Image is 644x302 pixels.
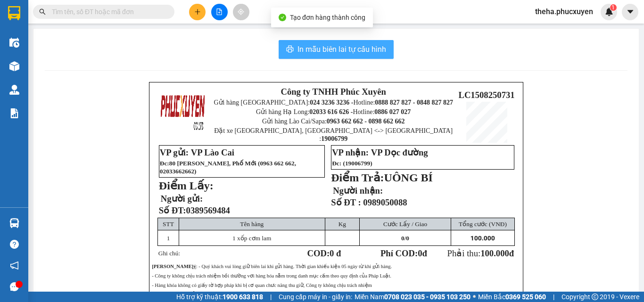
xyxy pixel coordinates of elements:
img: warehouse-icon [9,218,19,228]
span: LC1508250731 [458,90,514,100]
span: VP Dọc đường [371,147,428,157]
strong: 1900 633 818 [223,293,263,301]
span: check-circle [279,14,286,21]
strong: 0369 525 060 [505,293,546,301]
button: file-add [211,4,228,20]
img: warehouse-icon [9,38,19,48]
strong: Phí COD: đ [380,248,427,258]
span: Kg [339,220,346,228]
span: Gửi hàng [GEOGRAPHIC_DATA]: Hotline: [214,99,453,106]
span: Tạo đơn hàng thành công [290,14,365,21]
span: 19006799) [345,160,372,167]
span: /0 [401,235,409,242]
strong: COD: [307,248,341,258]
strong: VP gửi: [160,147,189,157]
span: Tổng cước (VNĐ) [459,220,507,228]
img: solution-icon [9,108,19,118]
span: ⚪️ [473,295,476,299]
span: 0 [401,235,405,242]
span: 0989050088 [363,197,407,207]
span: STT [163,220,174,228]
span: theha.phucxuyen [528,6,601,17]
span: Gửi hàng Hạ Long: Hotline: [256,108,411,115]
span: 0389569484 [186,205,230,215]
button: printerIn mẫu biên lai tự cấu hình [279,40,394,59]
span: 100.000 [471,235,495,242]
strong: 02033 616 626 - [309,108,353,115]
span: - Công ty không chịu trách nhiệm bồi thường vơi hàng hóa nằm trong danh mục cấm theo quy định của... [152,273,391,278]
img: warehouse-icon [9,61,19,71]
input: Tìm tên, số ĐT hoặc mã đơn [52,7,163,17]
button: caret-down [622,4,638,20]
strong: 19006799 [321,135,347,142]
img: warehouse-icon [9,85,19,95]
span: Đc 80 [PERSON_NAME], Phố Mới ( [160,160,296,175]
span: Miền Nam [355,292,471,302]
span: đ [509,248,514,258]
span: Ghi chú: [158,250,180,257]
span: copyright [592,294,598,300]
span: message [10,282,19,291]
strong: VP nhận: [332,147,369,157]
strong: Điểm Lấy: [159,180,214,192]
strong: 0888 827 827 - 0848 827 827 [375,99,453,106]
strong: ý [193,264,196,269]
strong: Số ĐT : [331,197,361,207]
span: VP Lào Cai [191,147,234,157]
sup: 1 [610,4,617,11]
strong: Người nhận: [333,186,383,196]
button: plus [189,4,206,20]
span: - Hàng khóa không có giấy tờ hợp pháp khi bị cơ quan chưc năng thu giữ, Công ty không chịu trách ... [152,283,372,288]
img: logo-vxr [8,6,20,20]
span: | [553,292,554,302]
span: 1 [167,235,170,242]
span: 100.000 [480,248,509,258]
span: Cung cấp máy in - giấy in: [279,292,352,302]
strong: 024 3236 3236 - [310,99,353,106]
strong: 0886 027 027 [374,108,411,115]
span: file-add [216,8,223,15]
span: Người gửi: [161,194,203,204]
span: Cước Lấy / Giao [383,220,427,228]
span: search [39,8,46,15]
img: icon-new-feature [605,8,613,16]
span: : [167,160,169,167]
span: In mẫu biên lai tự cấu hình [297,43,386,55]
strong: 0708 023 035 - 0935 103 250 [384,293,471,301]
span: 1 [611,4,615,11]
span: | [270,292,272,302]
span: Hỗ trợ kỹ thuật: [176,292,263,302]
span: 0 đ [330,248,341,258]
span: aim [238,8,244,15]
span: 1 xốp cơm lam [232,235,271,242]
span: Đc: ( [332,160,372,167]
strong: Điểm Trả: [331,171,384,184]
span: Đặt xe [GEOGRAPHIC_DATA], [GEOGRAPHIC_DATA] <-> [GEOGRAPHIC_DATA] : [214,127,453,142]
span: notification [10,261,19,270]
span: 0963 662 662, 02033662662) [160,160,296,175]
span: : - Quý khách vui lòng giữ biên lai khi gửi hàng. Thời gian khiếu kiện 05 ngày từ khi gửi hàng. [152,264,392,269]
span: plus [194,8,201,15]
strong: 0963 662 662 - 0898 662 662 [327,118,405,125]
span: caret-down [626,8,635,16]
span: Gửi hàng Lào Cai/Sapa: [262,118,405,125]
button: aim [233,4,249,20]
span: question-circle [10,240,19,249]
span: Phải thu: [447,248,514,258]
strong: Số ĐT: [159,205,230,215]
strong: Công ty TNHH Phúc Xuyên [281,87,386,97]
span: printer [286,45,294,54]
span: Tên hàng [240,220,264,228]
span: Miền Bắc [478,292,546,302]
img: logo [160,89,206,135]
strong: [PERSON_NAME] [152,264,193,269]
span: 0 [418,248,422,258]
span: UÔNG BÍ [384,171,433,184]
